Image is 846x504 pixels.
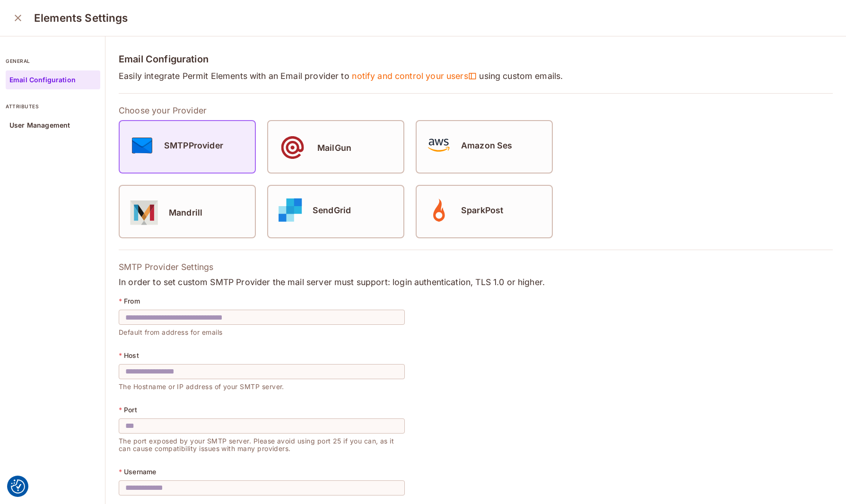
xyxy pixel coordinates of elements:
p: Easily integrate Permit Elements with an Email provider to using custom emails. [119,70,833,82]
p: In order to set custom SMTP Provider the mail server must support: login authentication, TLS 1.0 ... [119,277,833,288]
h5: Mandrill [169,208,202,217]
h5: SparkPost [461,206,503,215]
p: Email Configuration [9,76,76,84]
p: Username [124,468,156,476]
p: Port [124,406,137,414]
h5: SMTPProvider [164,141,223,150]
h3: Elements Settings [34,11,128,25]
button: Consent Preferences [11,479,25,494]
p: Host [124,352,139,359]
p: Choose your Provider [119,105,833,116]
span: notify and control your users [352,70,477,82]
img: Revisit consent button [11,479,25,494]
h4: Email Configuration [119,53,833,65]
p: From [124,297,140,305]
h5: SendGrid [313,206,351,215]
h5: Amazon Ses [461,141,513,150]
p: SMTP Provider Settings [119,261,833,273]
p: Default from address for emails [119,325,405,336]
button: close [9,9,27,27]
p: attributes [6,103,100,110]
h5: MailGun [317,143,351,153]
p: The Hostname or IP address of your SMTP server. [119,379,405,391]
p: User Management [9,122,70,129]
p: general [6,57,100,65]
p: The port exposed by your SMTP server. Please avoid using port 25 if you can, as it can cause comp... [119,434,405,452]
